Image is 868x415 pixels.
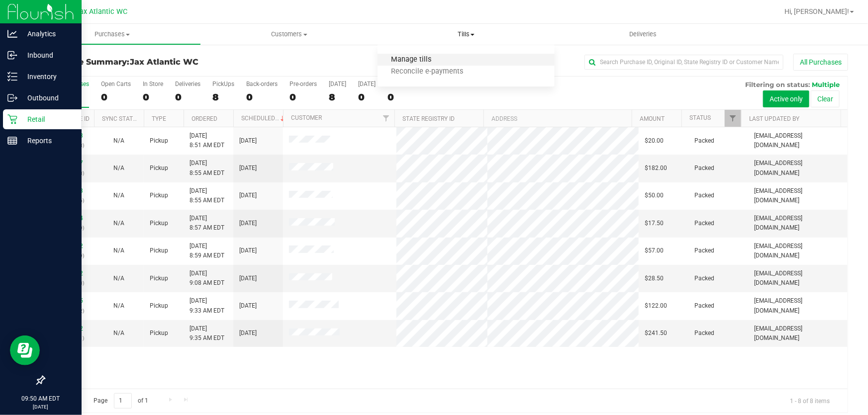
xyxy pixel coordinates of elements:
span: Purchases [24,30,200,39]
button: N/A [113,329,124,338]
span: Not Applicable [113,275,124,282]
span: [DATE] 8:51 AM EDT [190,131,224,150]
span: Not Applicable [113,165,124,171]
button: N/A [113,191,124,200]
span: [EMAIL_ADDRESS][DOMAIN_NAME] [754,186,842,205]
span: [EMAIL_ADDRESS][DOMAIN_NAME] [754,296,842,315]
a: Customers [201,24,378,45]
span: Not Applicable [113,137,124,144]
div: 0 [387,91,424,103]
span: [DATE] [239,274,257,283]
div: 8 [212,91,234,103]
input: Search Purchase ID, Original ID, State Registry ID or Customer Name... [584,55,783,70]
div: Deliveries [175,81,200,87]
a: Amount [640,115,665,122]
p: Retail [17,113,77,125]
span: [DATE] [239,329,257,338]
span: [DATE] 8:57 AM EDT [190,214,224,233]
span: [EMAIL_ADDRESS][DOMAIN_NAME] [754,159,842,177]
inline-svg: Reports [7,136,17,146]
span: Filtering on status: [745,81,810,88]
a: Filter [725,110,741,127]
span: [DATE] 8:59 AM EDT [190,242,224,260]
span: Page of 1 [85,393,157,409]
a: Sync Status [102,115,140,122]
span: [DATE] 9:35 AM EDT [190,324,224,343]
span: [EMAIL_ADDRESS][DOMAIN_NAME] [754,269,842,288]
span: $50.00 [645,191,664,200]
span: [DATE] [239,301,257,311]
span: Not Applicable [113,302,124,309]
span: Packed [694,164,714,173]
span: [EMAIL_ADDRESS][DOMAIN_NAME] [754,242,842,260]
span: Pickup [150,301,168,311]
span: [EMAIL_ADDRESS][DOMAIN_NAME] [754,324,842,343]
span: Pickup [150,274,168,283]
span: Packed [694,136,714,146]
span: Packed [694,191,714,200]
span: Reconcile e-payments [378,68,477,76]
inline-svg: Inventory [7,72,17,82]
a: Purchases [24,24,201,45]
span: $182.00 [645,164,667,173]
button: N/A [113,301,124,311]
div: 0 [101,91,131,103]
span: Manage tills [378,56,445,64]
span: Packed [694,329,714,338]
button: N/A [113,219,124,228]
span: Packed [694,219,714,228]
span: Customers [201,30,378,39]
span: Pickup [150,136,168,146]
span: [DATE] [239,219,257,228]
button: N/A [113,136,124,146]
h3: Purchase Summary: [44,58,312,67]
p: Outbound [17,92,77,104]
span: Pickup [150,246,168,255]
span: $241.50 [645,329,667,338]
span: Not Applicable [113,192,124,199]
inline-svg: Analytics [7,29,17,39]
input: 1 [114,393,132,409]
div: In Store [143,81,163,87]
span: [EMAIL_ADDRESS][DOMAIN_NAME] [754,214,842,233]
span: Pickup [150,164,168,173]
span: Not Applicable [113,247,124,254]
span: [DATE] [239,136,257,146]
a: Customer [291,114,322,121]
span: $28.50 [645,274,664,283]
div: 8 [329,91,346,103]
span: Not Applicable [113,330,124,336]
div: [DATE] [329,81,346,87]
p: Reports [17,135,77,147]
div: Open Carts [101,81,131,87]
span: [DATE] [239,191,257,200]
span: [DATE] 8:55 AM EDT [190,159,224,177]
span: [EMAIL_ADDRESS][DOMAIN_NAME] [754,131,842,150]
span: Pickup [150,219,168,228]
span: Jax Atlantic WC [130,57,198,67]
span: Not Applicable [113,220,124,227]
span: [DATE] [239,246,257,255]
a: Ordered [192,115,217,122]
button: N/A [113,246,124,255]
span: $122.00 [645,301,667,311]
a: Scheduled [241,115,287,122]
span: Tills [378,30,555,39]
button: Clear [811,90,840,107]
span: Packed [694,274,714,283]
p: Analytics [17,28,77,40]
span: Pickup [150,191,168,200]
a: Type [152,115,166,122]
button: Active only [763,90,809,107]
p: 09:50 AM EDT [4,394,77,403]
span: [DATE] 9:08 AM EDT [190,269,224,288]
div: 0 [143,91,163,103]
span: [DATE] 8:55 AM EDT [190,186,224,205]
span: Packed [694,301,714,311]
span: Packed [694,246,714,255]
button: All Purchases [793,54,848,71]
inline-svg: Retail [7,114,17,124]
span: [DATE] 9:33 AM EDT [190,296,224,315]
div: [DATE] [358,81,376,87]
div: Pre-orders [289,81,317,87]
